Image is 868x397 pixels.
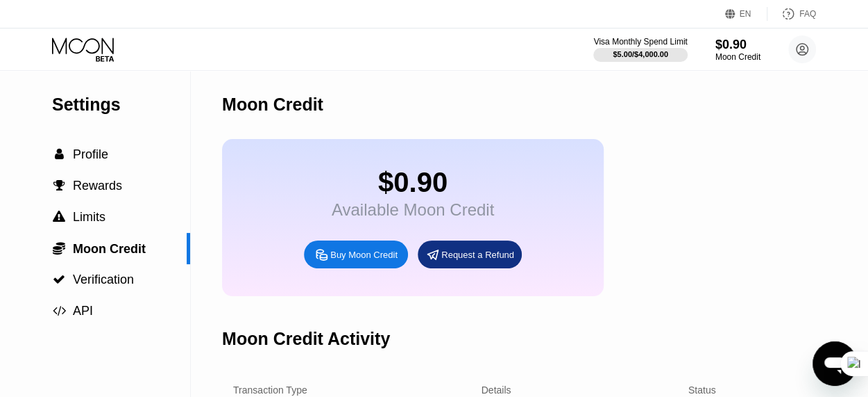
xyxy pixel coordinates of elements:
div: Status [688,384,716,396]
div:  [52,273,66,286]
div: Visa Monthly Spend Limit [593,37,687,47]
div: EN [725,7,767,21]
div:  [52,179,66,192]
span:  [53,241,65,255]
span:  [53,305,66,317]
div: Request a Refund [441,249,514,261]
div: Buy Moon Credit [304,241,408,268]
div: Transaction Type [233,384,307,396]
div: Request a Refund [418,241,522,268]
div: $0.90Moon Credit [715,38,760,62]
div: Moon Credit Activity [222,329,390,349]
span:  [53,179,65,192]
span: Rewards [73,179,122,193]
span: Moon Credit [73,242,146,256]
span: Profile [73,147,108,161]
iframe: Button to launch messaging window [812,341,857,386]
span:  [55,148,64,161]
div: $0.90 [332,167,494,198]
div: $5.00 / $4,000.00 [613,50,668,58]
div:  [52,148,66,161]
div: Available Moon Credit [332,200,494,220]
div: EN [740,9,751,19]
div: FAQ [767,7,816,21]
div:  [52,241,66,255]
div: FAQ [799,9,816,19]
div: Visa Monthly Spend Limit$5.00/$4,000.00 [593,37,687,62]
div:  [52,305,66,317]
div: Moon Credit [222,95,323,115]
span:  [53,211,65,223]
div: $0.90 [715,38,760,52]
div:  [52,211,66,223]
span: Verification [73,273,134,286]
span: Limits [73,210,105,224]
div: Settings [52,95,190,115]
span:  [53,273,65,286]
div: Buy Moon Credit [330,249,398,261]
div: Moon Credit [715,52,760,62]
span: API [73,304,93,318]
div: Details [482,384,511,396]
